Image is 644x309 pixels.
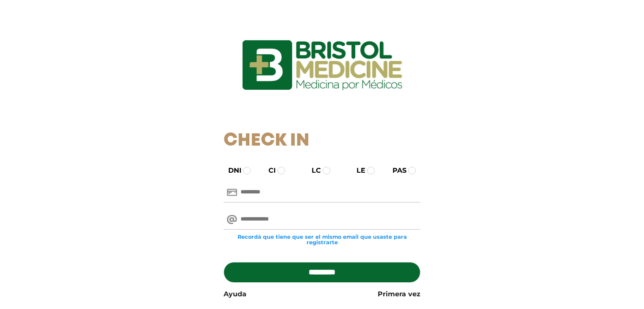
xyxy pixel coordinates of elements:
[208,10,437,120] img: logo_ingresarbristol.jpg
[378,289,420,299] a: Primera vez
[385,166,406,176] label: PAS
[224,130,420,152] h1: Check In
[261,166,276,176] label: CI
[304,166,321,176] label: LC
[221,166,241,176] label: DNI
[349,166,365,176] label: LE
[224,289,246,299] a: Ayuda
[224,234,420,245] small: Recordá que tiene que ser el mismo email que usaste para registrarte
